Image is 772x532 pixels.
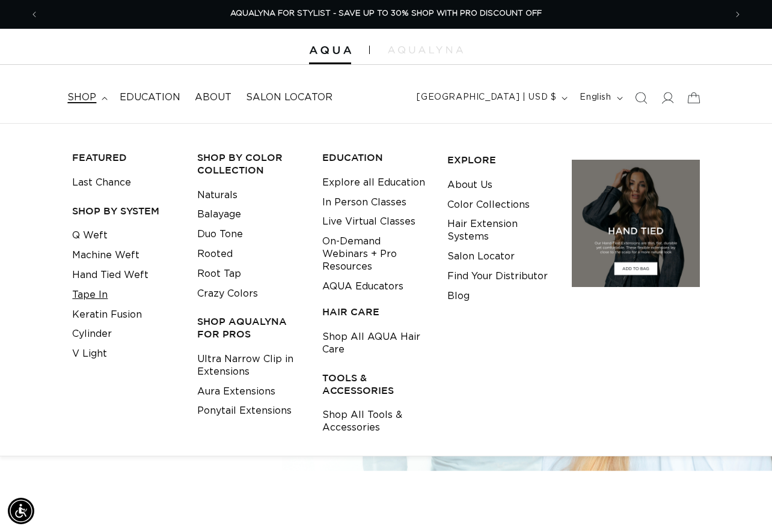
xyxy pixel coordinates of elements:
[447,195,530,215] a: Color Collections
[322,193,406,213] a: In Person Classes
[322,212,415,232] a: Live Virtual Classes
[580,91,611,104] span: English
[197,315,304,340] h3: Shop AquaLyna for Pros
[197,401,292,421] a: Ponytail Extensions
[246,91,332,104] span: Salon Locator
[197,284,258,304] a: Crazy Colors
[322,232,429,276] a: On-Demand Webinars + Pro Resources
[322,151,429,164] h3: EDUCATION
[197,151,304,177] h3: Shop by Color Collection
[322,405,429,438] a: Shop All Tools & Accessories
[388,46,463,53] img: aqualyna.com
[628,85,654,111] summary: Search
[230,10,542,17] span: AQUALYNA FOR STYLIST - SAVE UP TO 30% SHOP WITH PRO DISCOUNT OFF
[447,214,554,247] a: Hair Extension Systems
[447,286,470,306] a: Blog
[72,246,139,265] a: Machine Weft
[72,151,179,164] h3: FEATURED
[197,186,237,205] a: Naturals
[72,324,112,344] a: Cylinder
[8,498,34,524] div: Accessibility Menu
[72,265,149,285] a: Hand Tied Weft
[72,226,108,246] a: Q Weft
[197,205,241,225] a: Balayage
[239,84,340,111] a: Salon Locator
[447,247,515,267] a: Salon Locator
[195,91,231,104] span: About
[322,277,403,297] a: AQUA Educators
[322,327,429,360] a: Shop All AQUA Hair Care
[72,285,108,305] a: Tape In
[197,349,304,382] a: Ultra Narrow Clip in Extensions
[188,84,239,111] a: About
[409,86,572,109] button: [GEOGRAPHIC_DATA] | USD $
[322,372,429,397] h3: TOOLS & ACCESSORIES
[197,382,275,402] a: Aura Extensions
[72,344,107,364] a: V Light
[322,306,429,318] h3: HAIR CARE
[60,84,112,111] summary: shop
[21,3,47,26] button: Previous announcement
[447,267,548,286] a: Find Your Distributor
[120,91,180,104] span: Education
[322,173,425,193] a: Explore all Education
[417,91,556,104] span: [GEOGRAPHIC_DATA] | USD $
[72,305,142,325] a: Keratin Fusion
[72,173,131,193] a: Last Chance
[572,86,627,109] button: English
[197,244,233,264] a: Rooted
[72,205,179,217] h3: SHOP BY SYSTEM
[447,175,492,195] a: About Us
[197,225,243,244] a: Duo Tone
[447,154,554,166] h3: EXPLORE
[67,91,96,104] span: shop
[197,264,241,284] a: Root Tap
[112,84,188,111] a: Education
[725,3,751,26] button: Next announcement
[309,46,351,55] img: Aqua Hair Extensions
